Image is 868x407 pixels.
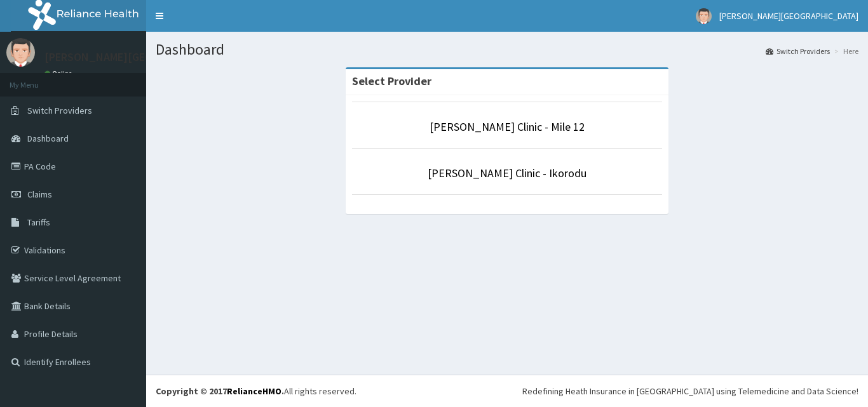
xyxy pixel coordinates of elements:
[522,385,858,397] div: Redefining Heath Insurance in [GEOGRAPHIC_DATA] using Telemedicine and Data Science!
[44,69,75,78] a: Online
[352,74,431,88] strong: Select Provider
[27,189,52,200] span: Claims
[146,375,868,407] footer: All rights reserved.
[719,10,858,22] span: [PERSON_NAME][GEOGRAPHIC_DATA]
[831,46,858,57] li: Here
[27,105,92,116] span: Switch Providers
[227,385,281,397] a: RelianceHMO
[27,133,69,144] span: Dashboard
[428,166,587,180] a: [PERSON_NAME] Clinic - Ikorodu
[156,385,284,397] strong: Copyright © 2017 .
[44,51,233,63] p: [PERSON_NAME][GEOGRAPHIC_DATA]
[430,119,585,134] a: [PERSON_NAME] Clinic - Mile 12
[6,38,35,67] img: User Image
[27,217,50,228] span: Tariffs
[696,8,712,24] img: User Image
[766,46,830,57] a: Switch Providers
[156,41,858,58] h1: Dashboard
